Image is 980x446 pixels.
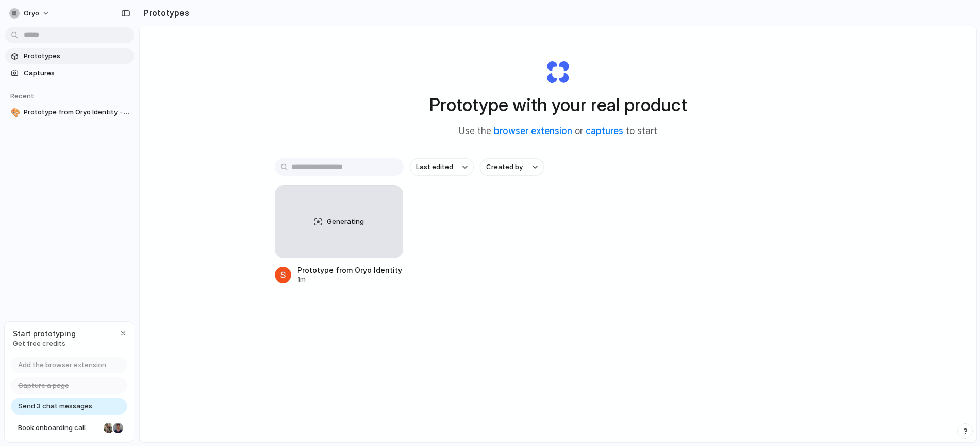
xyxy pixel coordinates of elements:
span: Use the or to start [459,125,657,138]
div: Christian Iacullo [112,422,124,434]
span: Capture a page [18,381,69,391]
a: Book onboarding call [11,420,127,436]
span: Created by [486,162,523,172]
span: Send 3 chat messages [18,401,92,411]
a: Captures [5,65,134,81]
span: oryo [24,8,39,19]
span: Generating [327,217,364,227]
span: Book onboarding call [18,423,99,433]
a: GeneratingPrototype from Oryo Identity - Agentic Security1m [275,185,404,285]
button: 🎨 [9,107,20,118]
h1: Prototype with your real product [429,91,687,119]
a: Prototypes [5,48,134,64]
span: Captures [24,68,130,78]
a: 🎨Prototype from Oryo Identity - Agentic Security [5,105,134,120]
div: Nicole Kubica [103,422,115,434]
h2: Prototypes [139,7,189,19]
button: oryo [5,5,55,22]
div: 🎨 [11,107,18,119]
span: Prototypes [24,51,130,61]
div: Prototype from Oryo Identity - Agentic Security [297,265,404,275]
span: Get free credits [13,339,76,349]
span: Last edited [416,162,453,172]
a: captures [586,126,623,136]
span: Start prototyping [13,328,76,339]
div: 1m [297,275,404,285]
a: browser extension [494,126,572,136]
button: Created by [480,158,544,176]
button: Last edited [410,158,474,176]
span: Prototype from Oryo Identity - Agentic Security [24,107,130,118]
span: Recent [10,92,34,100]
span: Add the browser extension [18,360,106,370]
